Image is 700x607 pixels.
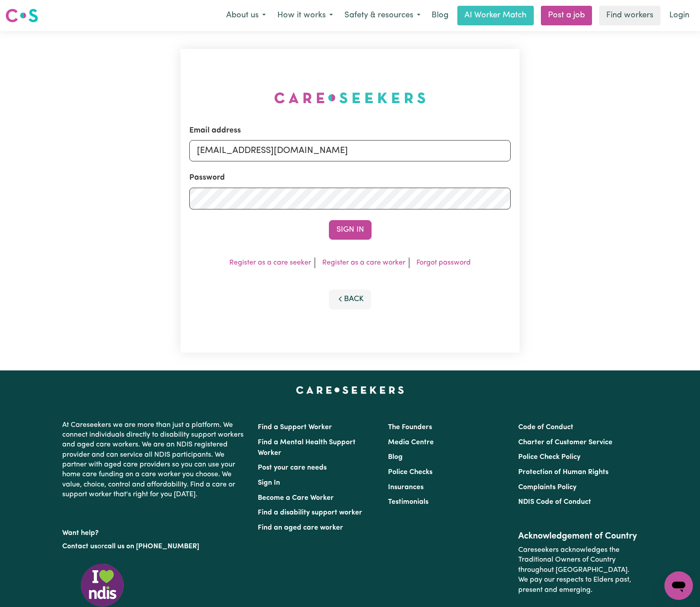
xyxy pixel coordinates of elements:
[296,386,404,394] a: Careseekers home page
[457,6,534,25] a: AI Worker Match
[258,464,327,471] a: Post your care needs
[518,484,576,491] a: Complaints Policy
[189,172,225,184] label: Password
[541,6,592,25] a: Post a job
[416,259,471,266] a: Forgot password
[426,6,454,25] a: Blog
[258,424,332,431] a: Find a Support Worker
[62,417,247,503] p: At Careseekers we are more than just a platform. We connect individuals directly to disability su...
[329,220,372,240] button: Sign In
[272,6,339,25] button: How it works
[229,259,311,266] a: Register as a care seeker
[518,469,608,476] a: Protection of Human Rights
[62,525,247,538] p: Want help?
[599,6,660,25] a: Find workers
[5,8,38,24] img: Careseekers logo
[518,439,612,446] a: Charter of Customer Service
[388,498,428,506] a: Testimonials
[518,531,638,542] h2: Acknowledgement of Country
[518,498,591,506] a: NDIS Code of Conduct
[62,543,97,550] a: Contact us
[189,140,511,161] input: Email address
[258,524,343,531] a: Find an aged care worker
[518,542,638,599] p: Careseekers acknowledges the Traditional Owners of Country throughout [GEOGRAPHIC_DATA]. We pay o...
[388,484,424,491] a: Insurances
[388,469,432,476] a: Police Checks
[664,571,693,600] iframe: Button to launch messaging window
[62,538,247,555] p: or
[664,6,695,25] a: Login
[220,6,272,25] button: About us
[518,454,580,461] a: Police Check Policy
[189,125,241,137] label: Email address
[322,259,405,266] a: Register as a care worker
[258,509,362,516] a: Find a disability support worker
[339,6,426,25] button: Safety & resources
[388,439,434,446] a: Media Centre
[5,5,38,26] a: Careseekers logo
[518,424,573,431] a: Code of Conduct
[388,454,403,461] a: Blog
[258,439,356,457] a: Find a Mental Health Support Worker
[329,289,372,309] button: Back
[104,543,199,550] a: call us on [PHONE_NUMBER]
[388,424,432,431] a: The Founders
[258,479,280,486] a: Sign In
[258,494,334,502] a: Become a Care Worker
